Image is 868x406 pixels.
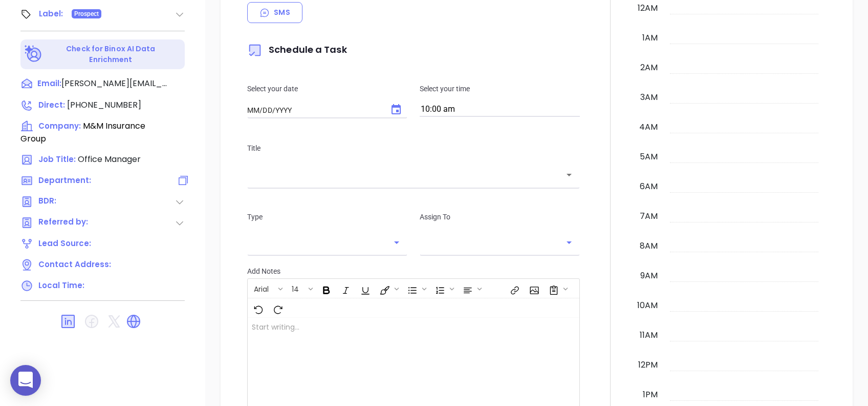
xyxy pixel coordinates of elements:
[78,153,141,165] span: Office Manager
[38,280,84,291] span: Local Time:
[247,43,347,56] span: Schedule a Task
[287,280,307,297] button: 14
[38,259,111,270] span: Contact Address:
[38,216,92,229] span: Referred by:
[389,235,404,250] button: Open
[402,280,429,297] span: Insert Unordered List
[420,211,580,222] p: Assign To
[286,280,315,297] span: Font size
[248,299,267,317] span: Undo
[430,280,457,297] span: Insert Ordered List
[640,32,660,44] div: 1am
[20,120,145,145] span: M&M Insurance Group
[638,180,660,193] div: 6am
[268,299,286,317] span: Redo
[355,280,374,297] span: Underline
[638,240,660,252] div: 8am
[39,6,63,22] div: Label:
[274,7,290,18] p: SMS
[375,280,401,297] span: Fill color or set the text color
[636,359,660,371] div: 12pm
[287,284,304,291] span: 14
[562,168,576,182] button: Open
[638,91,660,104] div: 3am
[38,120,81,131] span: Company:
[38,175,91,186] span: Department:
[637,121,660,133] div: 4am
[37,77,61,91] span: Email:
[316,280,335,297] span: Bold
[38,99,65,110] span: Direct :
[74,8,99,19] span: Prospect
[336,280,354,297] span: Italic
[38,195,92,208] span: BDR:
[386,99,406,120] button: Choose date, selected date is Aug 23, 2025
[635,299,660,312] div: 10am
[420,83,580,94] p: Select your time
[638,210,660,222] div: 7am
[247,266,580,277] p: Add Notes
[44,44,178,65] p: Check for Binox AI Data Enrichment
[25,45,42,63] img: Ai-Enrich-DaqCidB-.svg
[38,238,91,249] span: Lead Source:
[247,143,580,154] p: Title
[247,105,382,115] input: MM/DD/YYYY
[249,280,276,297] button: Arial
[458,280,484,297] span: Align
[249,284,274,291] span: Arial
[248,280,285,297] span: Font family
[247,211,407,222] p: Type
[247,83,407,94] p: Select your date
[38,154,76,165] span: Job Title:
[61,77,169,90] span: [PERSON_NAME][EMAIL_ADDRESS][DOMAIN_NAME]
[638,151,660,163] div: 5am
[638,62,660,74] div: 2am
[67,99,141,111] span: [PHONE_NUMBER]
[505,280,523,297] span: Insert link
[636,2,660,14] div: 12am
[524,280,542,297] span: Insert Image
[638,270,660,282] div: 9am
[638,329,660,341] div: 11am
[641,389,660,401] div: 1pm
[544,280,570,297] span: Surveys
[562,235,576,250] button: Open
